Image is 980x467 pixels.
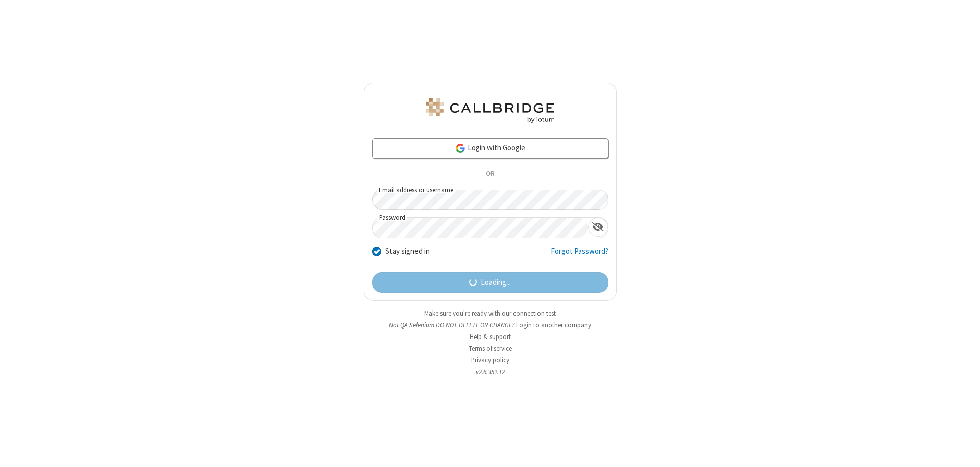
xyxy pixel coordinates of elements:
img: QA Selenium DO NOT DELETE OR CHANGE [424,98,556,123]
label: Stay signed in [385,246,430,257]
li: v2.6.352.12 [364,367,617,377]
input: Password [373,218,588,238]
a: Make sure you're ready with our connection test [424,309,556,318]
button: Login to another company [516,320,591,330]
button: Loading... [372,272,608,293]
a: Login with Google [372,138,608,159]
a: Privacy policy [471,356,509,365]
img: google-icon.png [455,143,466,154]
span: Loading... [481,277,511,289]
a: Terms of service [469,344,512,353]
div: Show password [588,218,608,237]
input: Email address or username [372,190,608,210]
a: Help & support [470,332,511,341]
a: Forgot Password? [551,246,608,265]
iframe: Chat [954,440,972,460]
span: OR [482,167,498,181]
li: Not QA Selenium DO NOT DELETE OR CHANGE? [364,320,617,330]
